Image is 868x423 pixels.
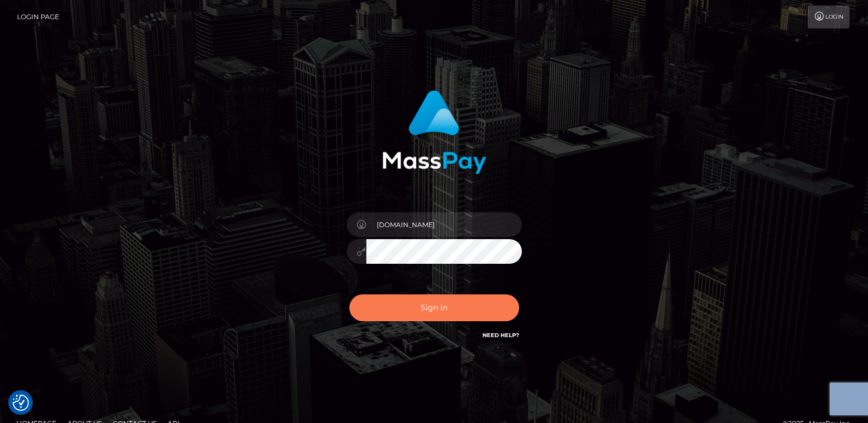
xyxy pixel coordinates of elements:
[349,294,519,321] button: Sign in
[17,5,59,28] a: Login Page
[13,395,29,411] button: Consent Preferences
[382,90,486,174] img: MassPay Login
[482,332,519,339] a: Need Help?
[808,5,849,28] a: Login
[13,395,29,411] img: Revisit consent button
[366,212,522,237] input: Username...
